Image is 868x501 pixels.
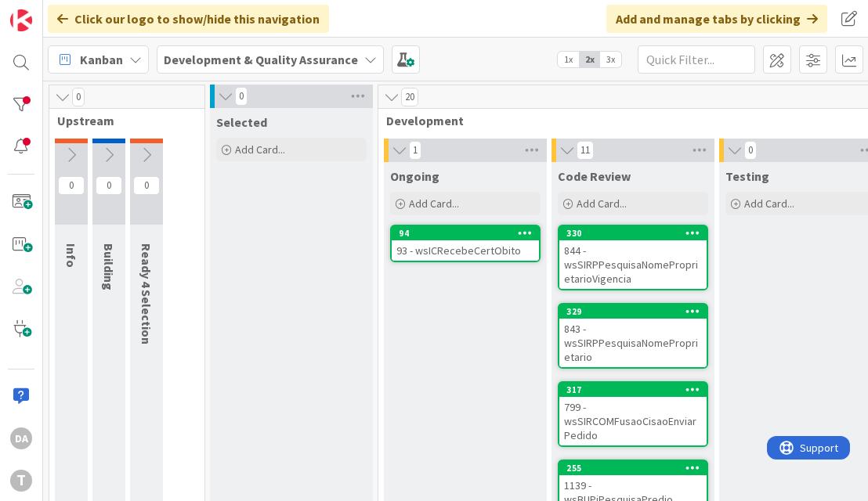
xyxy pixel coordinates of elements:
span: Ongoing [390,168,439,184]
div: 93 - wsICRecebeCertObito [392,240,539,261]
a: 317799 - wsSIRCOMFusaoCisaoEnviarPedido [558,381,708,447]
div: Add and manage tabs by clicking [606,5,827,33]
span: Kanban [80,50,123,69]
span: Building [101,243,117,290]
span: Info [63,243,79,268]
span: Add Card... [744,196,794,211]
span: Code Review [558,168,631,184]
div: 329 [559,305,707,319]
span: Testing [725,168,769,184]
span: Ready 4 Selection [139,243,154,344]
div: 843 - wsSIRPPesquisaNomeProprietario [559,319,707,367]
span: 0 [235,87,248,106]
span: 1x [558,52,579,67]
span: 11 [577,141,594,160]
div: 255 [566,463,707,474]
a: 9493 - wsICRecebeCertObito [390,225,541,262]
div: Click our logo to show/hide this navigation [48,5,329,33]
div: 329843 - wsSIRPPesquisaNomeProprietario [559,305,707,367]
div: 9493 - wsICRecebeCertObito [392,226,539,261]
div: 317 [559,383,707,397]
div: 255 [559,461,707,475]
div: 329 [566,306,707,317]
span: 3x [600,52,621,67]
div: T [10,470,32,492]
span: 1 [409,141,421,160]
span: 0 [58,176,85,195]
span: 20 [401,88,418,106]
div: 330 [566,228,707,239]
span: 0 [96,176,122,195]
span: Add Card... [409,196,459,211]
div: 94 [399,228,539,239]
div: 317 [566,384,707,395]
a: 329843 - wsSIRPPesquisaNomeProprietario [558,303,708,369]
span: 0 [133,176,160,195]
span: Add Card... [577,196,627,211]
img: Visit kanbanzone.com [10,9,32,31]
div: DA [10,427,32,449]
span: 0 [744,141,757,160]
div: 317799 - wsSIRCOMFusaoCisaoEnviarPedido [559,383,707,445]
span: 2x [579,52,600,67]
span: Support [33,2,71,21]
input: Quick Filter... [638,45,755,74]
a: 330844 - wsSIRPPesquisaNomeProprietarioVigencia [558,225,708,290]
span: Upstream [57,113,185,128]
div: 94 [392,226,539,240]
span: 0 [72,88,85,106]
div: 330 [559,226,707,240]
div: 799 - wsSIRCOMFusaoCisaoEnviarPedido [559,397,707,445]
b: Development & Quality Assurance [164,52,358,67]
div: 330844 - wsSIRPPesquisaNomeProprietarioVigencia [559,226,707,289]
span: Add Card... [235,142,285,157]
div: 844 - wsSIRPPesquisaNomeProprietarioVigencia [559,240,707,289]
span: Selected [216,114,267,130]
